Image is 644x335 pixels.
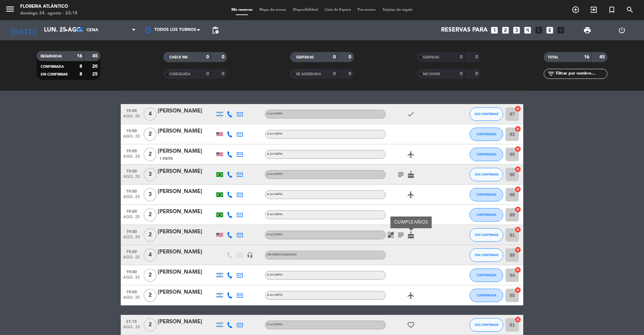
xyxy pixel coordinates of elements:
[470,168,503,181] button: SIN CONFIRMAR
[144,208,157,222] span: 2
[77,54,82,58] strong: 16
[407,110,415,118] i: check
[523,26,532,35] i: looks_4
[477,152,496,156] span: CONFIRMADA
[515,146,521,152] i: cancel
[460,71,463,76] strong: 0
[20,10,77,17] div: domingo 24. agosto - 22:18
[515,246,521,253] i: cancel
[222,71,226,76] strong: 0
[470,128,503,141] button: CONFIRMADA
[477,213,496,217] span: CONFIRMADA
[158,187,215,196] div: [PERSON_NAME]
[123,134,140,142] span: ago. 25
[169,56,188,59] span: CHECK INS
[441,27,488,34] span: Reservas para
[407,321,415,329] i: favorite_border
[5,4,15,14] i: menu
[123,175,140,182] span: ago. 25
[267,233,282,236] span: A LA CARTA
[470,228,503,242] button: SIN CONFIRMAR
[548,56,558,59] span: TOTAL
[20,3,77,10] div: Floreria Atlántico
[333,71,336,76] strong: 0
[206,55,209,59] strong: 0
[267,253,297,256] span: Sin menú asignado
[470,289,503,302] button: CONFIRMADA
[608,6,616,14] i: turned_in_not
[407,150,415,158] i: airplanemode_active
[222,55,226,59] strong: 0
[512,26,521,35] i: looks_3
[123,275,140,283] span: ago. 25
[397,171,405,179] i: subject
[123,154,140,162] span: ago. 25
[123,167,140,175] span: 19:00
[123,127,140,134] span: 19:00
[144,188,157,201] span: 3
[144,128,157,141] span: 2
[534,26,543,35] i: looks_5
[144,248,157,262] span: 4
[158,147,215,156] div: [PERSON_NAME]
[144,107,157,121] span: 4
[475,55,479,59] strong: 0
[407,231,415,239] i: cake
[123,295,140,303] span: ago. 25
[547,70,555,78] i: filter_list
[515,267,521,273] i: cancel
[515,316,521,323] i: cancel
[144,289,157,302] span: 2
[158,228,215,236] div: [PERSON_NAME]
[470,248,503,262] button: SIN CONFIRMAR
[123,317,140,325] span: 21:15
[296,73,321,76] span: RE AGENDADA
[123,215,140,223] span: ago. 25
[475,112,498,116] span: SIN CONFIRMAR
[515,206,521,213] i: cancel
[123,235,140,243] span: ago. 25
[490,26,499,35] i: looks_one
[158,248,215,256] div: [PERSON_NAME]
[267,133,282,135] span: A LA CARTA
[545,26,554,35] i: looks_6
[158,107,215,115] div: [PERSON_NAME]
[92,64,99,69] strong: 20
[423,56,439,59] span: SERVIDAS
[354,8,379,12] span: Pre-acceso
[5,4,15,16] button: menu
[5,23,41,38] i: [DATE]
[256,8,289,12] span: Mapa de mesas
[41,55,62,58] span: RESERVADAS
[158,127,215,136] div: [PERSON_NAME]
[379,8,416,12] span: Tarjetas de regalo
[348,55,353,59] strong: 0
[144,148,157,161] span: 2
[556,26,565,35] i: add_box
[247,252,253,258] i: headset_mic
[211,26,219,34] span: pending_actions
[423,73,440,76] span: NO SHOW
[475,323,498,327] span: SIN CONFIRMAR
[515,126,521,132] i: cancel
[390,217,432,228] div: CUMPLEAÑOS
[460,55,463,59] strong: 0
[590,6,598,14] i: exit_to_app
[123,247,140,255] span: 19:00
[144,318,157,332] span: 2
[87,28,98,33] span: Cena
[515,226,521,233] i: cancel
[92,54,99,58] strong: 45
[144,228,157,242] span: 2
[407,171,415,179] i: cake
[123,268,140,275] span: 19:00
[475,253,498,257] span: SIN CONFIRMAR
[475,71,479,76] strong: 0
[296,56,314,59] span: SENTADAS
[289,8,321,12] span: Disponibilidad
[123,187,140,195] span: 19:00
[206,71,209,76] strong: 0
[626,6,634,14] i: search
[604,20,639,40] div: LOG OUT
[555,70,607,78] input: Filtrar por nombre...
